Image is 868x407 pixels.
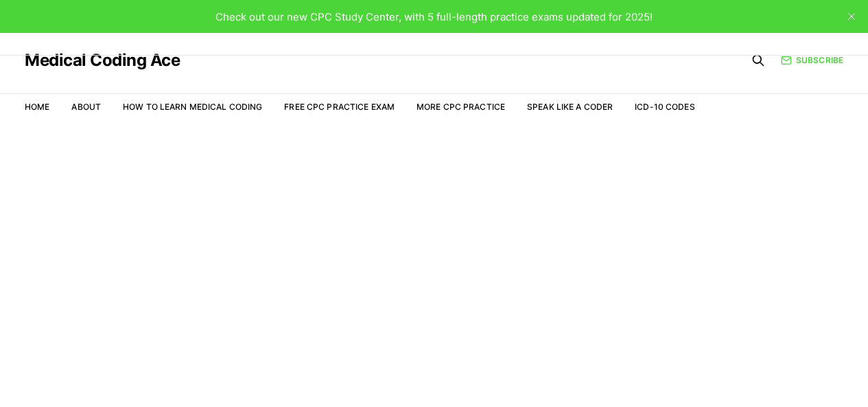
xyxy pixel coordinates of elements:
[841,5,863,27] button: close
[644,340,868,407] iframe: portal-trigger
[417,102,505,112] a: More CPC Practice
[215,10,653,23] span: Check out our new CPC Study Center, with 5 full-length practice exams updated for 2025!
[25,52,180,69] a: Medical Coding Ace
[284,102,395,112] a: Free CPC Practice Exam
[527,102,613,112] a: Speak Like a Coder
[25,102,49,112] a: Home
[781,54,843,67] a: Subscribe
[71,102,101,112] a: About
[123,102,262,112] a: How to Learn Medical Coding
[635,102,694,112] a: ICD-10 Codes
